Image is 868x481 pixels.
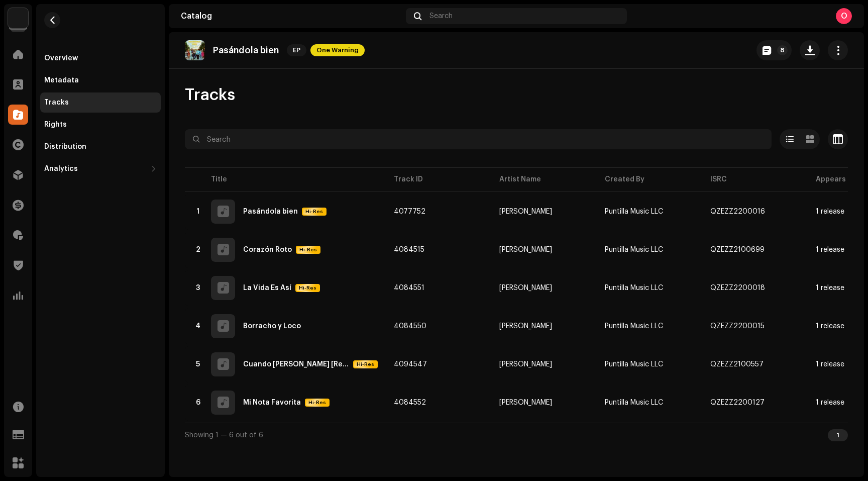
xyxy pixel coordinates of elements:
div: 1 release [816,323,844,330]
span: Puntilla Music LLC [605,323,663,330]
div: Pasándola bien [243,208,298,215]
span: 4084551 [394,284,424,292]
div: Distribution [44,143,86,151]
span: Leoni Torres [499,208,589,215]
span: 4094547 [394,361,427,368]
div: QZEZZ2200016 [710,208,765,215]
div: Corazón Roto [243,246,292,253]
span: Leoni Torres [499,284,589,292]
span: Leoni Torres [499,323,589,330]
div: Rights [44,121,67,129]
span: Tracks [185,85,235,105]
span: Hi-Res [297,246,319,253]
re-m-nav-item: Rights [40,115,161,135]
span: One Warning [310,44,365,56]
span: 4084550 [394,323,426,330]
span: Puntilla Music LLC [605,246,663,253]
div: [PERSON_NAME] [499,208,552,215]
button: 8 [756,40,792,60]
re-m-nav-item: Tracks [40,92,161,113]
span: Puntilla Music LLC [605,399,663,406]
div: 1 release [816,399,844,406]
div: 1 release [816,284,844,292]
div: La Vida Es Así [243,284,291,292]
span: Search [429,12,453,20]
div: Mi Nota Favorita [243,399,301,406]
input: Search [185,129,772,149]
div: [PERSON_NAME] [499,246,552,253]
re-m-nav-dropdown: Analytics [40,159,161,179]
span: EP [287,44,306,56]
div: QZEZZ2100557 [710,361,764,368]
span: Leoni Torres [499,361,589,368]
span: Puntilla Music LLC [605,208,663,215]
span: Hi-Res [296,284,319,292]
span: Hi-Res [354,361,377,368]
div: Tracks [44,99,69,107]
div: [PERSON_NAME] [499,323,552,330]
span: Hi-Res [303,208,325,215]
div: [PERSON_NAME] [499,284,552,292]
div: [PERSON_NAME] [499,361,552,368]
span: 4084515 [394,246,424,253]
span: Leoni Torres [499,399,589,406]
img: 6264aad0-747a-4792-ae0a-310fc2a874bc [185,40,205,60]
re-m-nav-item: Metadata [40,70,161,90]
img: a6437e74-8c8e-4f74-a1ce-131745af0155 [8,8,28,28]
span: 4077752 [394,208,425,215]
span: Puntilla Music LLC [605,284,663,292]
div: 1 release [816,246,844,253]
div: QZEZZ2100699 [710,246,765,253]
div: Catalog [181,12,402,20]
span: Hi-Res [306,399,329,406]
div: Analytics [44,165,78,173]
div: Metadata [44,76,79,84]
div: Cuando Bailas [Remix Salsa] [243,361,349,368]
span: 4084552 [394,399,426,406]
div: 1 release [816,361,844,368]
p: Pasándola bien [213,45,279,56]
div: [PERSON_NAME] [499,399,552,406]
re-m-nav-item: Overview [40,48,161,68]
div: QZEZZ2200018 [710,284,765,292]
p-badge: 8 [777,45,788,55]
span: Puntilla Music LLC [605,361,663,368]
div: Borracho y Loco [243,323,301,330]
re-m-nav-item: Distribution [40,137,161,157]
span: Leoni Torres [499,246,589,253]
div: O [836,8,852,24]
span: Showing 1 — 6 out of 6 [185,432,263,439]
div: QZEZZ2200015 [710,323,765,330]
div: 1 release [816,208,844,215]
div: 1 [828,429,848,441]
div: Overview [44,54,78,62]
div: QZEZZ2200127 [710,399,765,406]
